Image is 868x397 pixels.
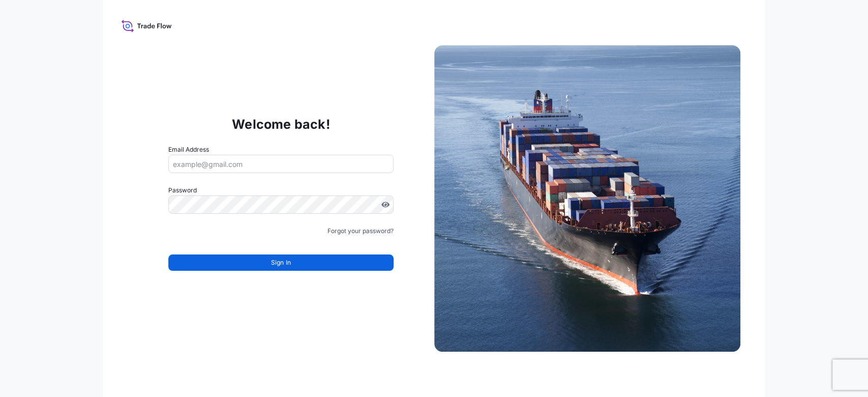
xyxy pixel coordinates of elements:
[381,201,390,209] button: Show password
[168,145,209,155] label: Email Address
[434,45,740,352] img: Ship illustration
[168,185,393,195] label: Password
[232,116,330,132] p: Welcome back!
[327,226,394,236] a: Forgot your password?
[271,258,290,268] span: Sign In
[168,254,393,271] button: Sign In
[168,155,393,173] input: example@gmail.com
